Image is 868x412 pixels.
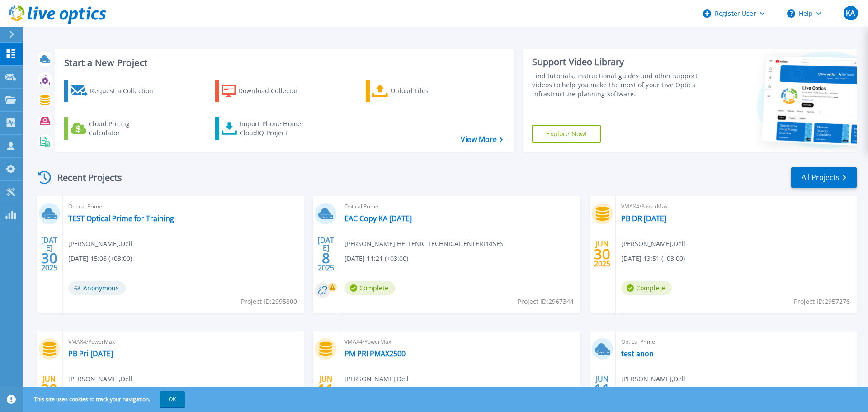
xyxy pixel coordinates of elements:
[621,239,685,249] span: [PERSON_NAME] , Dell
[344,349,406,358] a: PM PRI PMAX2500
[68,337,298,347] span: VMAX4/PowerMax
[68,374,132,384] span: [PERSON_NAME] , Dell
[621,337,851,347] span: Optical Prime
[344,254,408,264] span: [DATE] 11:21 (+03:00)
[241,297,297,307] span: Project ID: 2995800
[532,71,702,99] div: Find tutorials, instructional guides and other support videos to help you make the most of your L...
[89,119,161,137] div: Cloud Pricing Calculator
[344,281,395,295] span: Complete
[322,254,330,262] span: 8
[366,80,467,102] a: Upload Files
[594,385,610,393] span: 11
[25,391,185,407] span: This site uses cookies to track your navigation.
[240,119,310,137] div: Import Phone Home CloudIQ Project
[215,80,316,102] a: Download Collector
[532,125,601,143] a: Explore Now!
[391,82,463,100] div: Upload Files
[317,237,335,270] div: [DATE] 2025
[791,167,857,188] a: All Projects
[68,254,132,264] span: [DATE] 15:06 (+03:00)
[317,373,335,406] div: JUN 2025
[344,374,409,384] span: [PERSON_NAME] , Dell
[621,349,654,358] a: test anon
[68,239,132,249] span: [PERSON_NAME] , Dell
[621,374,685,384] span: [PERSON_NAME] , Dell
[68,349,113,358] a: PB Pri [DATE]
[594,373,611,406] div: JUN 2025
[64,80,165,102] a: Request a Collection
[41,373,58,406] div: JUN 2025
[344,337,575,347] span: VMAX4/PowerMax
[90,82,162,100] div: Request a Collection
[41,385,57,393] span: 30
[461,135,503,144] a: View More
[794,297,850,307] span: Project ID: 2957276
[68,202,298,212] span: Optical Prime
[64,117,165,140] a: Cloud Pricing Calculator
[532,56,702,68] div: Support Video Library
[64,58,503,68] h3: Start a New Project
[594,250,610,258] span: 30
[621,202,851,212] span: VMAX4/PowerMax
[35,166,134,189] div: Recent Projects
[238,82,311,100] div: Download Collector
[41,237,58,270] div: [DATE] 2025
[621,254,685,264] span: [DATE] 13:51 (+03:00)
[344,214,412,223] a: EAC Copy KA [DATE]
[344,239,504,249] span: [PERSON_NAME] , HELLENIC TECHNICAL ENTERPRISES
[344,202,575,212] span: Optical Prime
[41,254,57,262] span: 30
[846,9,855,17] span: KA
[68,214,174,223] a: TEST Optical Prime for Training
[68,281,126,295] span: Anonymous
[621,214,666,223] a: PB DR [DATE]
[518,297,574,307] span: Project ID: 2967344
[160,391,185,407] button: OK
[318,385,334,393] span: 11
[621,281,672,295] span: Complete
[594,237,611,270] div: JUN 2025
